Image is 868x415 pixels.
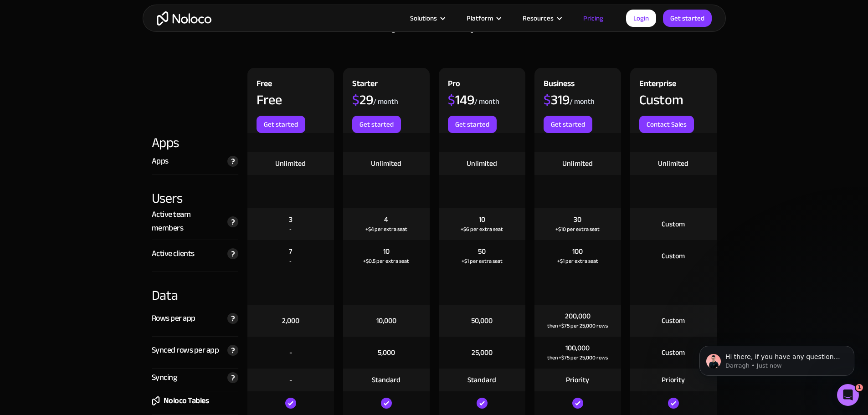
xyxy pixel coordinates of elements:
[574,215,581,225] div: 30
[639,93,683,107] div: Custom
[572,12,615,24] a: Pricing
[662,316,685,326] div: Custom
[448,116,497,133] a: Get started
[472,348,493,358] div: 25,000
[152,247,195,261] div: Active clients
[555,225,600,234] div: +$10 per extra seat
[570,97,595,107] div: / month
[363,256,409,266] div: +$0.5 per extra seat
[662,251,685,261] div: Custom
[289,246,292,256] div: 7
[662,348,685,358] div: Custom
[399,12,455,24] div: Solutions
[282,316,299,326] div: 2,000
[566,375,589,385] div: Priority
[511,12,572,24] div: Resources
[289,375,292,385] div: -
[371,159,401,169] div: Unlimited
[257,116,305,133] a: Get started
[662,375,685,385] div: Priority
[257,77,272,93] div: Free
[275,159,306,169] div: Unlimited
[547,321,608,330] div: then +$75 per 25,000 rows
[474,97,499,107] div: / month
[856,384,863,391] span: 1
[152,312,195,325] div: Rows per app
[152,154,169,168] div: Apps
[157,11,211,26] a: home
[152,371,177,384] div: Syncing
[365,225,407,234] div: +$4 per extra seat
[471,316,493,326] div: 50,000
[289,256,292,266] div: -
[467,12,493,24] div: Platform
[384,215,388,225] div: 4
[448,93,474,107] div: 149
[152,343,219,357] div: Synced rows per app
[565,343,590,353] div: 100,000
[462,256,503,266] div: +$1 per extra seat
[152,208,223,235] div: Active team members
[378,348,395,358] div: 5,000
[523,12,554,24] div: Resources
[352,77,378,93] div: Starter
[164,394,209,408] div: Noloco Tables
[257,93,282,107] div: Free
[837,384,859,406] iframe: Intercom live chat
[376,316,396,326] div: 10,000
[663,10,712,27] a: Get started
[544,93,570,107] div: 319
[547,353,608,362] div: then +$75 per 25,000 rows
[352,93,373,107] div: 29
[658,159,688,169] div: Unlimited
[565,311,591,321] div: 200,000
[152,133,238,152] div: Apps
[478,246,486,256] div: 50
[455,12,511,24] div: Platform
[479,215,485,225] div: 10
[448,87,455,113] span: $
[289,215,293,225] div: 3
[662,219,685,229] div: Custom
[639,116,694,133] a: Contact Sales
[626,10,656,27] a: Login
[467,159,497,169] div: Unlimited
[372,375,401,385] div: Standard
[410,12,437,24] div: Solutions
[352,116,401,133] a: Get started
[383,246,390,256] div: 10
[544,87,551,113] span: $
[562,159,593,169] div: Unlimited
[289,348,292,358] div: -
[289,225,292,234] div: -
[152,272,238,305] div: Data
[467,375,496,385] div: Standard
[448,77,460,93] div: Pro
[639,77,676,93] div: Enterprise
[352,87,360,113] span: $
[544,77,575,93] div: Business
[544,116,592,133] a: Get started
[461,225,503,234] div: +$6 per extra seat
[686,327,868,390] iframe: Intercom notifications message
[152,175,238,208] div: Users
[572,246,583,256] div: 100
[557,256,598,266] div: +$1 per extra seat
[373,97,398,107] div: / month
